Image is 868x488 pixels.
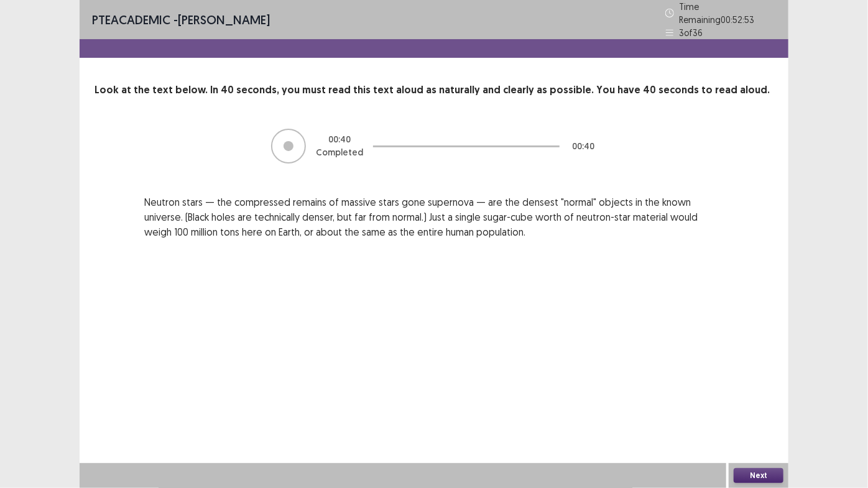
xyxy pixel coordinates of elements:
[572,140,594,153] p: 00 : 40
[95,83,773,98] p: Look at the text below. In 40 seconds, you must read this text aloud as naturally and clearly as ...
[679,26,703,39] p: 3 of 36
[316,146,363,159] p: Completed
[144,195,724,239] p: Neutron stars — the compressed remains of massive stars gone supernova — are the densest "normal"...
[92,11,270,29] p: - [PERSON_NAME]
[328,133,351,146] p: 00 : 40
[734,468,783,483] button: Next
[92,12,170,27] span: PTE academic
